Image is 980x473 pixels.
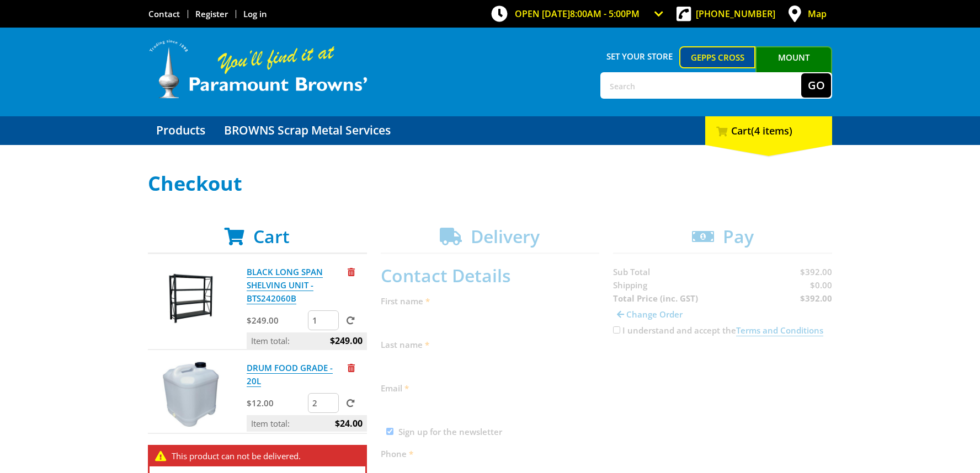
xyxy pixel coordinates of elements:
[330,332,363,349] span: $249.00
[755,46,832,88] a: Mount [PERSON_NAME]
[158,361,225,427] img: DRUM FOOD GRADE - 20L
[247,362,333,387] a: DRUM FOOD GRADE - 20L
[601,73,801,98] input: Search
[247,396,306,410] p: $12.00
[148,39,369,100] img: Paramount Browns'
[148,173,832,195] h1: Checkout
[570,8,640,20] span: 8:00am - 5:00pm
[253,224,290,248] span: Cart
[348,362,355,373] a: Remove from cart
[216,116,399,145] a: Go to the BROWNS Scrap Metal Services page
[158,265,225,331] img: BLACK LONG SPAN SHELVING UNIT - BTS242060B
[148,8,180,19] a: Go to the Contact page
[243,8,267,19] a: Log in
[515,8,640,20] span: OPEN [DATE]
[705,116,832,145] div: Cart
[247,266,323,304] a: BLACK LONG SPAN SHELVING UNIT - BTS242060B
[600,46,679,66] span: Set your store
[247,415,367,432] p: Item total:
[751,124,792,137] span: (4 items)
[335,415,363,432] span: $24.00
[348,266,355,277] a: Remove from cart
[148,116,214,145] a: Go to the Products page
[195,8,228,19] a: Go to the registration page
[247,314,306,327] p: $249.00
[801,73,831,98] button: Go
[679,46,756,68] a: Gepps Cross
[172,450,301,461] span: This product can not be delivered.
[247,332,367,349] p: Item total:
